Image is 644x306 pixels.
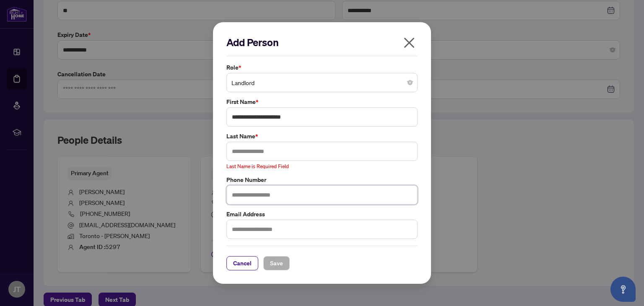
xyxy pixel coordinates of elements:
[263,256,290,270] button: Save
[408,80,413,85] span: close-circle
[226,36,418,49] h2: Add Person
[231,75,413,91] span: Landlord
[610,277,636,302] button: Open asap
[226,132,418,141] label: Last Name
[226,97,418,106] label: First Name
[402,36,416,49] span: close
[226,175,418,184] label: Phone Number
[226,63,418,72] label: Role
[233,257,252,270] span: Cancel
[226,210,418,219] label: Email Address
[226,256,258,270] button: Cancel
[226,163,289,169] span: Last Name is Required Field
